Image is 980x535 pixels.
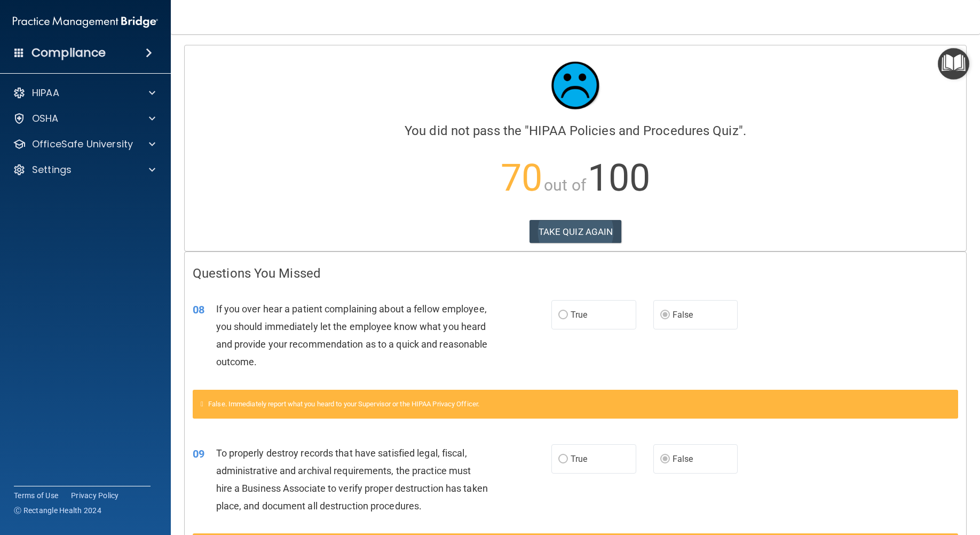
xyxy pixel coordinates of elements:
[529,123,738,138] span: HIPAA Policies and Procedures Quiz
[558,455,568,463] input: True
[71,490,119,501] a: Privacy Policy
[673,310,693,320] span: False
[571,454,587,464] span: True
[32,163,72,176] p: Settings
[32,86,59,99] p: HIPAA
[660,455,670,463] input: False
[938,48,969,80] button: Open Resource Center
[14,505,101,516] span: Ⓒ Rectangle Health 2024
[216,303,488,368] span: If you over hear a patient complaining about a fellow employee, you should immediately let the em...
[216,447,488,512] span: To properly destroy records that have satisfied legal, fiscal, administrative and archival requir...
[544,176,586,194] span: out of
[193,266,958,280] h4: Questions You Missed
[32,138,133,151] p: OfficeSafe University
[13,163,155,176] a: Settings
[501,156,542,200] span: 70
[14,490,58,501] a: Terms of Use
[673,454,693,464] span: False
[571,310,587,320] span: True
[660,311,670,319] input: False
[31,45,106,60] h4: Compliance
[13,138,155,151] a: OfficeSafe University
[13,11,158,33] img: PMB logo
[13,112,155,125] a: OSHA
[193,303,204,316] span: 08
[32,112,59,125] p: OSHA
[529,220,622,243] button: TAKE QUIZ AGAIN
[588,156,650,200] span: 100
[13,86,155,99] a: HIPAA
[208,400,479,408] span: False. Immediately report what you heard to your Supervisor or the HIPAA Privacy Officer.
[927,461,967,502] iframe: Drift Widget Chat Controller
[543,53,607,117] img: sad_face.ecc698e2.jpg
[193,124,958,138] h4: You did not pass the " ".
[193,447,204,460] span: 09
[558,311,568,319] input: True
